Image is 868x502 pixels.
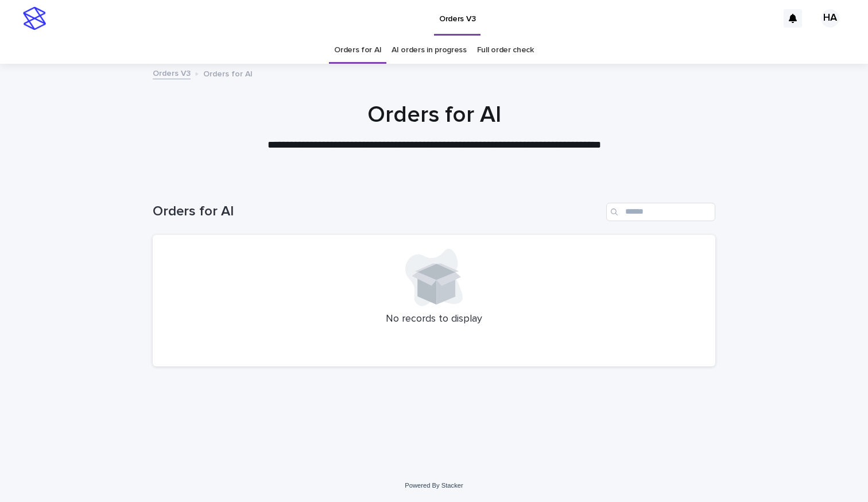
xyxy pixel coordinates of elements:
a: Orders for AI [334,37,381,64]
a: Powered By Stacker [405,482,463,489]
a: Orders V3 [153,66,191,79]
div: HA [821,9,839,28]
h1: Orders for AI [153,203,602,220]
a: AI orders in progress [392,37,467,64]
img: stacker-logo-s-only.png [23,7,46,30]
a: Full order check [477,37,534,64]
input: Search [606,203,715,221]
p: No records to display [166,313,702,326]
h1: Orders for AI [153,101,715,129]
p: Orders for AI [203,67,253,79]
